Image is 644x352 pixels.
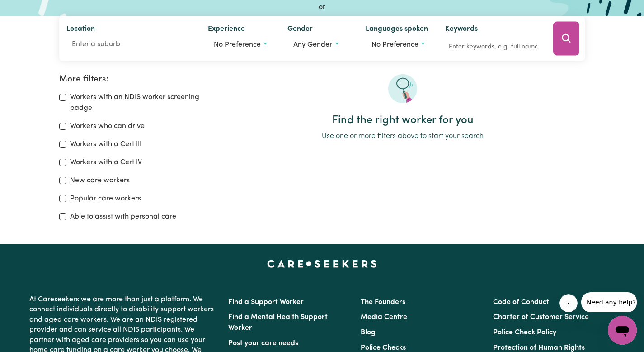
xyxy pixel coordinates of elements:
[493,344,585,352] a: Protection of Human Rights
[493,299,549,306] a: Code of Conduct
[59,2,585,13] div: or
[287,36,351,53] button: Worker gender preference
[220,114,585,127] h2: Find the right worker for you
[361,344,406,352] a: Police Checks
[361,314,407,321] a: Media Centre
[608,316,637,345] iframe: Button to launch messaging window
[267,260,377,267] a: Careseekers home page
[287,24,313,36] label: Gender
[70,92,209,114] label: Workers with an NDIS worker screening badge
[228,340,298,347] a: Post your care needs
[70,157,142,168] label: Workers with a Cert IV
[581,292,637,312] iframe: Message from company
[59,74,209,85] h2: More filters:
[70,139,141,150] label: Workers with a Cert III
[66,36,193,52] input: Enter a suburb
[228,314,328,332] a: Find a Mental Health Support Worker
[66,24,95,36] label: Location
[208,36,273,53] button: Worker experience options
[371,41,418,48] span: No preference
[228,299,304,306] a: Find a Support Worker
[493,329,556,336] a: Police Check Policy
[559,294,578,312] iframe: Close message
[70,211,176,222] label: Able to assist with personal care
[366,24,428,36] label: Languages spoken
[361,299,405,306] a: The Founders
[214,41,261,48] span: No preference
[493,314,589,321] a: Charter of Customer Service
[361,329,376,336] a: Blog
[366,36,431,53] button: Worker language preferences
[220,131,585,142] p: Use one or more filters above to start your search
[445,40,541,54] input: Enter keywords, e.g. full name, interests
[445,24,478,36] label: Keywords
[208,24,245,36] label: Experience
[293,41,332,48] span: Any gender
[70,193,141,204] label: Popular care workers
[553,22,579,56] button: Search
[70,121,145,132] label: Workers who can drive
[70,175,130,186] label: New care workers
